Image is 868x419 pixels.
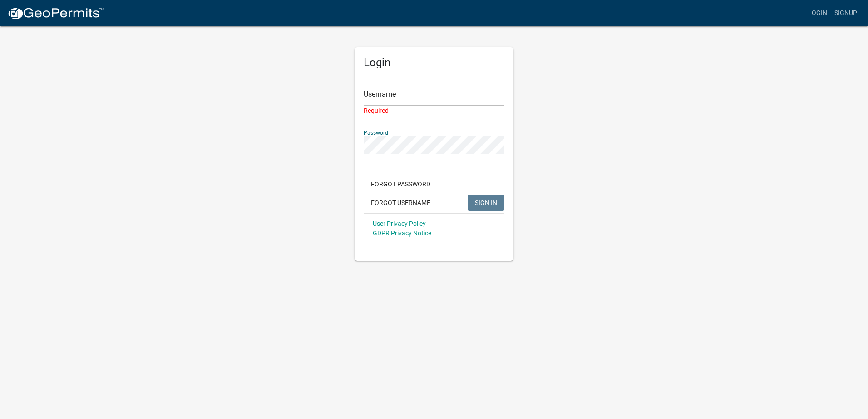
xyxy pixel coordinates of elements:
a: Login [804,5,831,22]
div: Required [364,106,504,116]
button: SIGN IN [468,195,504,211]
a: GDPR Privacy Notice [373,229,431,237]
h5: Login [364,56,504,69]
span: SIGN IN [475,199,497,206]
a: User Privacy Policy [373,220,426,227]
a: Signup [831,5,861,22]
button: Forgot Password [364,176,438,192]
button: Forgot Username [364,195,438,211]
